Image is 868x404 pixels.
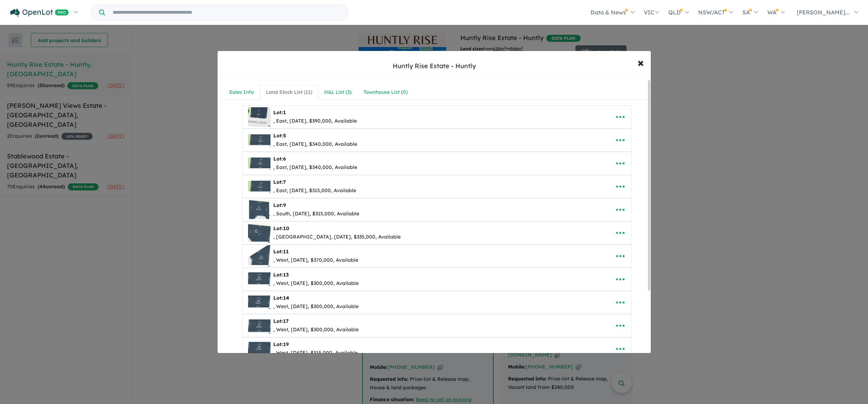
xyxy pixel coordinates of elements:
[229,88,254,97] div: Sales Info
[283,248,289,255] span: 11
[273,248,289,255] b: Lot:
[273,210,359,218] div: , South, [DATE], $315,000, Available
[273,295,289,301] b: Lot:
[273,202,286,208] b: Lot:
[248,175,271,198] img: Huntly%20Rise%20Estate%20-%20Huntly%20-%20Lot%207___1756096431.png
[273,326,359,334] div: , West, [DATE], $300,000, Available
[248,245,271,267] img: Huntly%20Rise%20Estate%20-%20Huntly%20-%20Lot%2011___1756099325.png
[10,8,69,17] img: Openlot PRO Logo White
[273,318,289,324] b: Lot:
[273,132,286,139] b: Lot:
[248,152,271,175] img: Huntly%20Rise%20Estate%20-%20Huntly%20-%20Lot%206___1756096051.png
[106,5,346,20] input: Try estate name, suburb, builder or developer
[273,179,286,185] b: Lot:
[283,179,286,185] span: 7
[248,198,271,221] img: Huntly%20Rise%20Estate%20-%20Huntly%20-%20Lot%209___1756096563.png
[273,349,358,357] div: , West, [DATE], $315,000, Available
[266,88,312,97] div: Land Stock List ( 11 )
[283,272,289,278] span: 13
[273,140,357,149] div: , East, [DATE], $340,000, Available
[637,55,644,70] span: ×
[393,61,476,71] div: Huntly Rise Estate - Huntly
[797,9,849,16] span: [PERSON_NAME]...
[283,341,289,347] span: 19
[283,156,286,162] span: 6
[324,88,352,97] div: H&L List ( 3 )
[273,187,356,195] div: , East, [DATE], $315,000, Available
[283,132,286,139] span: 5
[273,117,357,125] div: , East, [DATE], $390,000, Available
[363,88,408,97] div: Townhouse List ( 0 )
[273,233,401,241] div: , [GEOGRAPHIC_DATA], [DATE], $335,000, Available
[273,109,286,116] b: Lot:
[273,279,359,288] div: , West, [DATE], $300,000, Available
[283,295,289,301] span: 14
[248,106,271,128] img: Huntly%20Rise%20Estate%20-%20Huntly%20-%20Lot%201___1756095879.png
[273,156,286,162] b: Lot:
[283,318,289,324] span: 17
[273,225,289,232] b: Lot:
[248,222,271,244] img: Huntly%20Rise%20Estate%20-%20Huntly%20-%20Lot%2010___1756096682.png
[283,109,286,116] span: 1
[248,314,271,337] img: Huntly%20Rise%20Estate%20-%20Huntly%20-%20Lot%2017___1756256865.png
[248,129,271,151] img: Huntly%20Rise%20Estate%20-%20Huntly%20-%20Lot%205___1756096258.png
[248,291,271,314] img: Huntly%20Rise%20Estate%20-%20Huntly%20-%20Lot%2014___1756099924.png
[283,225,289,232] span: 10
[273,302,359,311] div: , West, [DATE], $300,000, Available
[273,163,357,172] div: , East, [DATE], $340,000, Available
[283,202,286,208] span: 9
[273,341,289,347] b: Lot:
[248,338,271,360] img: Huntly%20Rise%20Estate%20-%20Huntly%20-%20Lot%2019___1756100757.png
[248,268,271,291] img: Huntly%20Rise%20Estate%20-%20Huntly%20-%20Lot%2013___1756099689.png
[273,272,289,278] b: Lot:
[273,256,358,265] div: , West, [DATE], $370,000, Available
